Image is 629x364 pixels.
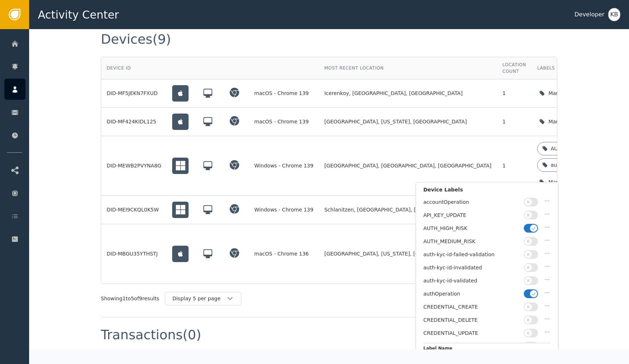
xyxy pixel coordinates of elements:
div: Device Labels [423,186,551,197]
div: CREDENTIAL_CREATE [423,303,520,311]
div: auth-kyc-id-validated [423,277,520,285]
div: AUTH_HIGH_RISK [551,145,595,153]
div: auth-kyc-id-failed-validation [423,251,520,258]
div: DID-MF424KIDL125 [107,118,161,126]
div: authOperation [423,290,520,298]
button: Display 5 per page [165,292,241,305]
div: AUTH_HIGH_RISK [423,225,520,232]
div: Display 5 per page [173,295,226,302]
div: Windows - Chrome 139 [254,206,313,214]
div: authOperation [551,161,588,169]
div: macOS - Chrome 139 [254,90,313,97]
div: Manage device labels [549,90,606,97]
span: Activity Center [38,7,119,23]
div: DID-MEWB2PVYNA8G [107,162,161,170]
div: accountOperation [423,198,520,206]
div: macOS - Chrome 136 [254,250,313,258]
button: KB [608,8,620,21]
div: Showing 1 to 5 of 9 results [101,295,159,302]
div: 1 [502,118,526,126]
div: auth-kyc-id-invalidated [423,264,520,272]
div: Developer [574,10,604,19]
div: CREDENTIAL_DELETE [423,316,520,324]
span: [GEOGRAPHIC_DATA], [GEOGRAPHIC_DATA], [GEOGRAPHIC_DATA] [324,162,491,170]
div: Manage device labels [549,118,606,126]
div: DID-MF5JEKN7FXUD [107,90,161,97]
div: Transactions (0) [101,328,201,341]
th: Location Count [497,57,531,79]
button: Manage device labels [537,86,618,101]
div: CREDENTIAL_UPDATE [423,329,520,337]
div: API_KEY_UPDATE [423,211,520,219]
label: Label Name [423,345,551,353]
span: [GEOGRAPHIC_DATA], [US_STATE], [GEOGRAPHIC_DATA] [324,118,467,126]
div: DEVICE_SEEN_ONCE [423,343,520,350]
button: Manage device labels [537,114,618,129]
span: Schlanitzen, [GEOGRAPHIC_DATA], [GEOGRAPHIC_DATA] [324,206,467,214]
div: Manage device labels [549,178,606,186]
th: Labels [532,57,624,79]
div: Windows - Chrome 139 [254,162,313,170]
span: [GEOGRAPHIC_DATA], [US_STATE], [GEOGRAPHIC_DATA] [324,250,467,258]
th: Device ID [101,57,167,79]
div: DID-MEI9CKQL0K5W [107,206,161,214]
button: Manage device labels [537,175,618,190]
div: AUTH_MEDIUM_RISK [423,238,520,245]
div: 1 [502,162,526,170]
div: Devices (9) [101,33,171,46]
div: DID-MBGU35YTHSTJ [107,250,161,258]
th: Most Recent Location [319,57,497,79]
span: Icerenkoy, [GEOGRAPHIC_DATA], [GEOGRAPHIC_DATA] [324,90,463,97]
div: macOS - Chrome 139 [254,118,313,126]
div: 1 [502,90,526,97]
